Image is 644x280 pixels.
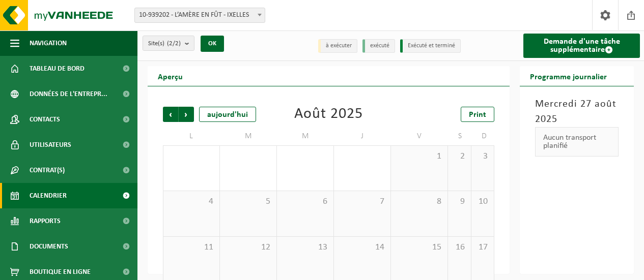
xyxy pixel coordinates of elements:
span: 13 [282,242,328,253]
span: Tableau de bord [30,56,85,81]
span: 17 [477,242,489,253]
span: Navigation [30,30,67,56]
span: 14 [339,242,385,253]
span: 7 [339,196,385,207]
td: J [334,127,391,145]
td: M [220,127,277,145]
span: 10-939202 - L’AMÈRE EN FÛT - IXELLES [135,8,265,22]
span: Calendrier [30,183,67,208]
li: exécuté [362,39,395,53]
span: Site(s) [148,36,181,51]
span: 2 [453,151,466,162]
a: Demande d'une tâche supplémentaire [523,34,640,58]
span: 9 [453,196,466,207]
span: Documents [30,234,68,259]
span: Utilisateurs [30,132,71,158]
span: 10 [477,196,489,207]
span: 12 [225,242,271,253]
span: Rapports [30,208,61,234]
span: 11 [169,242,214,253]
li: Exécuté et terminé [400,39,461,53]
span: Données de l'entrepr... [30,81,107,107]
div: Août 2025 [294,107,363,122]
span: Suivant [179,107,194,122]
span: 10-939202 - L’AMÈRE EN FÛT - IXELLES [134,8,265,23]
button: OK [201,36,224,52]
td: L [163,127,220,145]
td: V [391,127,448,145]
span: 6 [282,196,328,207]
span: 5 [225,196,271,207]
td: M [277,127,334,145]
td: S [448,127,471,145]
count: (2/2) [167,40,181,47]
button: Site(s)(2/2) [143,36,194,51]
span: 3 [477,151,489,162]
div: Aucun transport planifié [535,127,619,157]
div: aujourd'hui [199,107,256,122]
li: à exécuter [318,39,357,53]
span: Print [469,111,486,119]
td: D [471,127,495,145]
span: 15 [396,242,442,253]
span: Précédent [163,107,178,122]
span: 1 [396,151,442,162]
span: 16 [453,242,466,253]
span: 4 [169,196,214,207]
span: Contacts [30,107,60,132]
h2: Programme journalier [520,66,617,86]
a: Print [461,107,494,122]
span: 8 [396,196,442,207]
span: Contrat(s) [30,158,65,183]
h2: Aperçu [148,66,193,86]
h3: Mercredi 27 août 2025 [535,97,619,127]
